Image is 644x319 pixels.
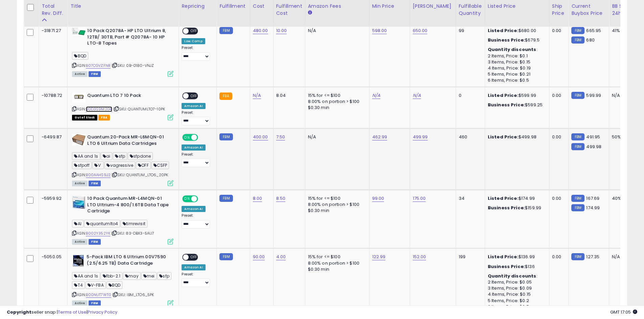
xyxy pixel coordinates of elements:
span: ai [101,152,112,160]
span: BQD [72,52,88,60]
span: V [92,161,104,169]
a: N/A [413,92,421,99]
div: $0.30 min [308,105,364,111]
span: sfp [113,152,127,160]
b: Listed Price: [488,134,519,140]
div: $599.99 [488,92,544,99]
span: 127.35 [586,254,599,260]
img: 31unsCj04aL._SL40_.jpg [72,195,86,209]
a: 175.00 [413,195,426,202]
div: 0.00 [552,92,563,99]
div: -6499.87 [42,134,62,140]
div: $174.99 [488,195,544,202]
div: 0.00 [552,134,563,140]
div: 199 [459,254,480,260]
div: Preset: [182,152,211,167]
span: OFF [136,161,151,169]
span: BQD [106,281,123,289]
small: FBM [571,133,585,140]
div: 8.00% on portion > $100 [308,99,364,105]
span: V-FBA [86,281,106,289]
b: 10 Pack Quantum MR-L4MQN-01 LTO Ultrium-4 800/1.6TB Data Tape Cartridge [87,195,169,216]
a: 90.00 [253,254,265,260]
a: 122.99 [372,254,386,260]
div: Preset: [182,46,211,61]
div: Preset: [182,272,211,287]
small: FBM [571,36,585,44]
span: | SKU: QUANTUMLTO7-10PK [113,106,165,112]
div: 8.00% on portion > $100 [308,260,364,266]
span: | SKU: 83-DBX3-5AU7 [111,231,154,236]
span: FBM [89,71,101,77]
div: $499.98 [488,134,544,140]
a: 152.00 [413,254,426,260]
small: FBM [571,253,585,260]
span: CSFP [151,161,169,169]
span: 680 [586,37,594,43]
img: 41q5mjx+H9L._SL40_.jpg [72,254,85,267]
a: 480.00 [253,27,268,34]
span: 174.99 [586,205,600,211]
div: 2 Items, Price: $0.05 [488,279,544,285]
small: FBM [219,27,233,34]
div: 3 Items, Price: $0.09 [488,285,544,291]
span: fbb-2.1 [101,272,122,280]
div: $159.99 [488,205,544,211]
span: AA and 1s [72,272,100,280]
div: 50% [612,134,634,140]
div: Preset: [182,110,211,126]
strong: Copyright [7,309,31,315]
div: Amazon Fees [308,3,366,10]
div: 460 [459,134,480,140]
a: B07CGVZFNR [86,63,111,69]
b: 5-Pack IBM LTO 6 Ultrium 00V7590 (2.5/6.25 TB) Data Cartridge [87,254,169,268]
img: 31A8ta0utML._SL40_.jpg [72,28,86,36]
span: OFF [189,93,200,99]
b: Business Price: [488,205,525,211]
a: N/A [253,92,261,99]
b: Listed Price: [488,27,519,34]
a: Terms of Use [58,309,87,315]
div: Ship Price [552,3,566,17]
a: 4.00 [276,254,286,260]
div: 4 Items, Price: $0.15 [488,291,544,297]
a: B00NUT7WT0 [86,292,111,298]
div: Amazon AI [182,103,205,109]
a: 10.00 [276,27,287,34]
b: Quantity discounts [488,46,536,53]
span: sfp [157,272,171,280]
b: Listed Price: [488,254,519,260]
div: 0.00 [552,254,563,260]
span: | SKU: QUANTUM_LTO6_20PK [112,172,168,178]
span: may [123,272,141,280]
div: 8.04 [276,92,300,99]
span: | SKU: 0B-0180-VNJZ [112,63,154,68]
div: : [488,47,544,53]
b: Listed Price: [488,92,519,99]
span: FBM [89,239,101,245]
span: timrevisit [121,220,147,228]
div: 4 Items, Price: $0.19 [488,65,544,71]
a: B002Y352YK [86,231,110,236]
a: 99.00 [372,195,384,202]
div: Preset: [182,213,211,229]
b: Quantum LTO 7 10 Pack [87,92,169,101]
div: ASIN: [72,134,173,185]
div: 15% for <= $100 [308,92,364,99]
span: AA and 1s [72,152,100,160]
a: N/A [372,92,380,99]
span: OFF [189,255,200,260]
div: Amazon AI [182,206,205,212]
span: All listings currently available for purchase on Amazon [72,239,88,245]
small: FBM [219,253,233,260]
span: All listings currently available for purchase on Amazon [72,71,88,77]
div: 40% [612,195,634,202]
span: vagressive [104,161,135,169]
span: OFF [197,135,208,140]
div: : [488,273,544,279]
small: FBM [571,92,585,99]
span: 599.99 [586,92,601,99]
div: Total Rev. Diff. [42,3,65,17]
span: ON [183,196,192,202]
div: Repricing [182,3,214,10]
